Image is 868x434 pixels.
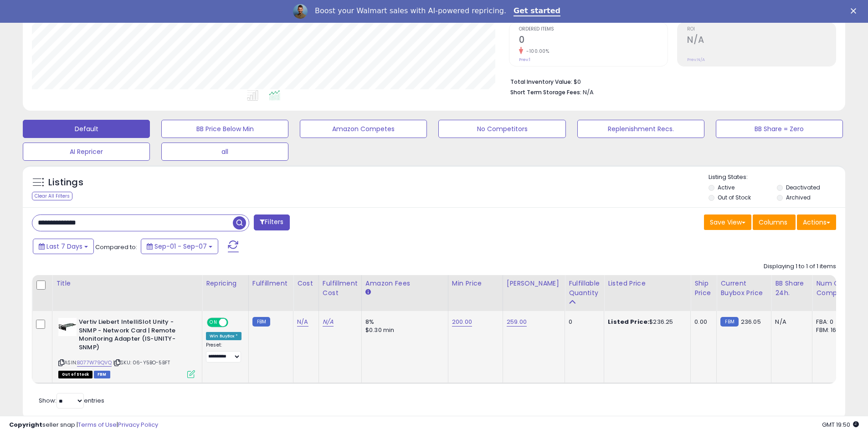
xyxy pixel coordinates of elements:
[816,279,849,298] div: Num of Comp.
[365,318,441,326] div: 8%
[252,317,270,327] small: FBM
[775,318,805,326] div: N/A
[293,4,308,19] img: Profile image for Adrian
[206,332,241,340] div: Win BuyBox *
[323,279,358,298] div: Fulfillment Cost
[365,326,441,334] div: $0.30 min
[720,317,738,327] small: FBM
[851,8,860,14] div: Close
[797,214,836,230] button: Actions
[208,319,219,327] span: ON
[46,242,82,251] span: Last 7 Days
[519,35,668,47] h2: 0
[716,120,843,138] button: BB Share = Zero
[718,184,734,191] label: Active
[32,192,72,200] div: Clear All Filters
[694,279,713,298] div: Ship Price
[95,243,137,251] span: Compared to:
[507,317,527,327] a: 259.00
[687,57,705,62] small: Prev: N/A
[9,420,42,429] strong: Copyright
[56,279,198,288] div: Title
[113,359,170,366] span: | SKU: 06-Y5BO-5BFT
[816,326,846,334] div: FBM: 16
[759,218,787,227] span: Columns
[23,143,150,161] button: AI Repricer
[775,279,808,298] div: BB Share 24h.
[569,279,600,298] div: Fulfillable Quantity
[822,420,859,429] span: 2025-09-15 19:50 GMT
[816,318,846,326] div: FBA: 0
[519,57,530,62] small: Prev: 1
[141,239,218,254] button: Sep-01 - Sep-07
[79,318,190,354] b: Vertiv Liebert IntelliSlot Unity - SNMP - Network Card | Remote Monitoring Adapter (IS-UNITY-SNMP)
[569,318,597,326] div: 0
[252,279,289,288] div: Fulfillment
[720,279,767,298] div: Current Buybox Price
[77,359,112,367] a: B077W79QVQ
[323,317,334,327] a: N/A
[741,317,761,326] span: 236.05
[161,120,288,138] button: BB Price Below Min
[33,239,94,254] button: Last 7 Days
[206,279,245,288] div: Repricing
[577,120,704,138] button: Replenishment Recs.
[438,120,565,138] button: No Competitors
[764,262,836,271] div: Displaying 1 to 1 of 1 items
[786,194,811,201] label: Archived
[510,78,572,86] b: Total Inventory Value:
[523,48,549,55] small: -100.00%
[694,318,709,326] div: 0.00
[315,6,506,15] div: Boost your Walmart sales with AI-powered repricing.
[608,317,649,326] b: Listed Price:
[786,184,820,191] label: Deactivated
[608,318,683,326] div: $236.25
[23,120,150,138] button: Default
[510,76,829,87] li: $0
[608,279,687,288] div: Listed Price
[9,421,158,429] div: seller snap | |
[58,318,77,336] img: 31rhc3SxRZL._SL40_.jpg
[154,242,207,251] span: Sep-01 - Sep-07
[452,317,472,327] a: 200.00
[300,120,427,138] button: Amazon Competes
[709,173,845,182] p: Listing States:
[514,6,560,16] a: Get started
[58,371,92,378] span: All listings that are currently out of stock and unavailable for purchase on Amazon
[118,420,158,429] a: Privacy Policy
[510,88,581,96] b: Short Term Storage Fees:
[297,279,315,288] div: Cost
[48,176,83,189] h5: Listings
[94,371,110,378] span: FBM
[254,214,289,230] button: Filters
[78,420,117,429] a: Terms of Use
[452,279,499,288] div: Min Price
[58,318,195,377] div: ASIN:
[39,396,104,405] span: Show: entries
[718,194,751,201] label: Out of Stock
[583,88,594,97] span: N/A
[687,35,836,47] h2: N/A
[365,288,371,296] small: Amazon Fees.
[704,214,751,230] button: Save View
[519,27,668,32] span: Ordered Items
[687,27,836,32] span: ROI
[507,279,561,288] div: [PERSON_NAME]
[365,279,444,288] div: Amazon Fees
[161,143,288,161] button: all
[753,214,796,230] button: Columns
[297,317,308,327] a: N/A
[227,319,241,327] span: OFF
[206,342,241,363] div: Preset:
